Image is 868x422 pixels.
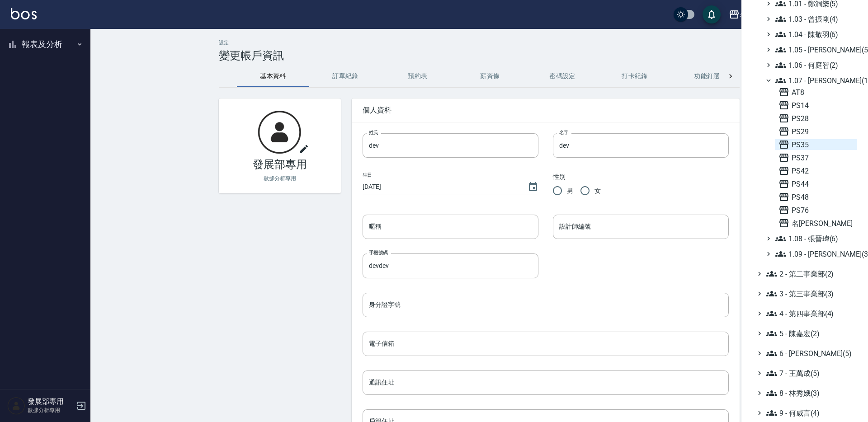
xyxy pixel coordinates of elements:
span: PS28 [778,113,854,124]
span: 4 - 第四事業部(4) [766,308,854,319]
span: 3 - 第三事業部(3) [766,288,854,299]
span: PS42 [778,165,854,176]
span: PS48 [778,192,854,202]
span: 名[PERSON_NAME] [778,218,854,229]
span: PS35 [778,139,854,150]
span: AT8 [778,87,854,98]
span: 2 - 第二事業部(2) [766,268,854,279]
span: PS29 [778,126,854,137]
span: PS37 [778,152,854,163]
span: 8 - 林秀娥(3) [766,388,854,399]
span: 5 - 陳嘉宏(2) [766,328,854,339]
span: PS76 [778,205,854,216]
span: 1.03 - 曾振剛(4) [775,14,854,24]
span: 1.05 - [PERSON_NAME](5) [775,44,854,55]
span: 6 - [PERSON_NAME](5) [766,348,854,359]
span: 1.04 - 陳敬羽(6) [775,29,854,40]
span: PS14 [778,100,854,111]
span: 1.08 - 張晉瑋(6) [775,233,854,244]
span: 1.07 - [PERSON_NAME](11) [775,75,854,86]
span: 9 - 何威言(4) [766,408,854,418]
span: 1.09 - [PERSON_NAME](3) [775,249,854,259]
span: PS44 [778,178,854,189]
span: 1.06 - 何庭智(2) [775,60,854,70]
span: 7 - 王萬成(5) [766,368,854,379]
